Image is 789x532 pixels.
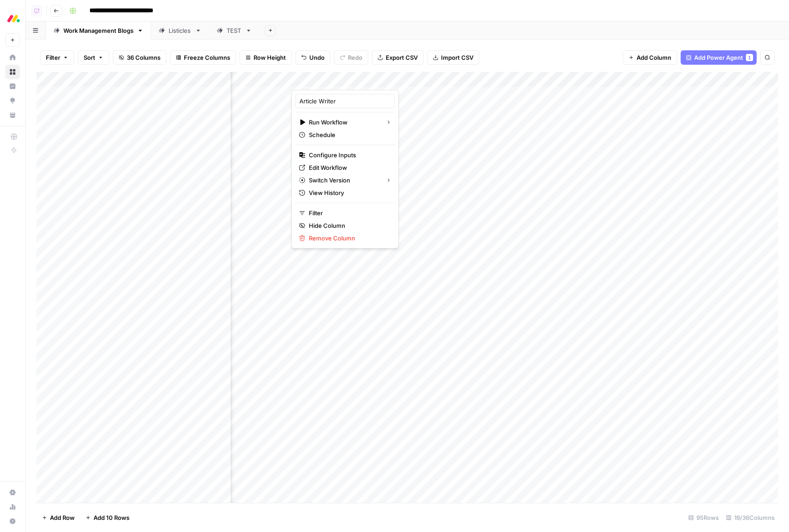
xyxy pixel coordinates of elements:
[5,108,20,122] a: Your Data
[5,500,20,514] a: Usage
[309,53,325,62] span: Undo
[5,514,20,528] button: Help + Support
[151,22,209,40] a: Listicles
[427,50,479,65] button: Import CSV
[309,208,388,217] span: Filter
[169,26,192,35] div: Listicles
[722,510,778,525] div: 19/36 Columns
[386,53,418,62] span: Export CSV
[127,53,160,62] span: 36 Columns
[5,79,20,93] a: Insights
[623,50,677,65] button: Add Column
[748,54,751,61] span: 1
[84,53,95,62] span: Sort
[309,234,388,243] span: Remove Column
[184,53,230,62] span: Freeze Columns
[46,53,60,62] span: Filter
[694,53,743,62] span: Add Power Agent
[40,50,74,65] button: Filter
[113,50,166,65] button: 36 Columns
[309,130,388,139] span: Schedule
[309,221,388,230] span: Hide Column
[441,53,473,62] span: Import CSV
[46,22,151,40] a: Work Management Blogs
[681,50,757,65] button: Add Power Agent1
[209,22,259,40] a: TEST
[36,510,80,525] button: Add Row
[240,50,292,65] button: Row Height
[309,163,388,172] span: Edit Workflow
[78,50,109,65] button: Sort
[746,54,753,61] div: 1
[5,485,20,500] a: Settings
[637,53,671,62] span: Add Column
[372,50,423,65] button: Export CSV
[309,118,379,127] span: Run Workflow
[5,10,22,27] img: Monday.com Logo
[309,188,388,197] span: View History
[170,50,236,65] button: Freeze Columns
[63,26,134,35] div: Work Management Blogs
[5,50,20,65] a: Home
[227,26,242,35] div: TEST
[5,65,20,79] a: Browse
[309,151,388,160] span: Configure Inputs
[348,53,362,62] span: Redo
[295,50,330,65] button: Undo
[309,176,379,185] span: Switch Version
[50,513,75,522] span: Add Row
[80,510,135,525] button: Add 10 Rows
[254,53,286,62] span: Row Height
[685,510,722,525] div: 95 Rows
[334,50,368,65] button: Redo
[94,513,129,522] span: Add 10 Rows
[5,93,20,108] a: Opportunities
[5,7,20,30] button: Workspace: Monday.com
